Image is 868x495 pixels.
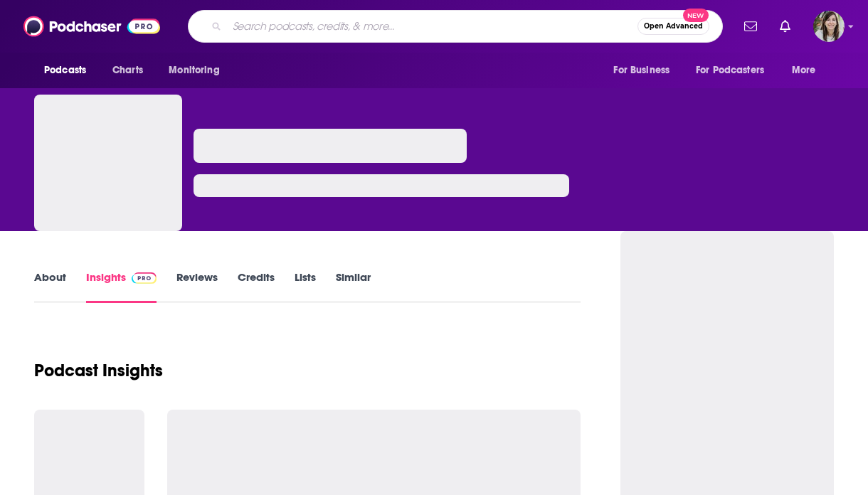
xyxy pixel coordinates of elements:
[176,270,218,303] a: Reviews
[44,60,86,80] span: Podcasts
[813,11,845,42] span: Logged in as devinandrade
[23,13,160,40] img: Podchaser - Follow, Share and Rate Podcasts
[644,23,703,30] span: Open Advanced
[34,57,105,84] button: open menu
[613,60,669,80] span: For Business
[782,57,834,84] button: open menu
[227,15,637,38] input: Search podcasts, credits, & more...
[112,60,143,80] span: Charts
[813,11,845,42] img: User Profile
[696,60,764,80] span: For Podcasters
[103,57,152,84] a: Charts
[336,270,371,303] a: Similar
[603,57,687,84] button: open menu
[34,270,66,303] a: About
[86,270,157,303] a: InsightsPodchaser Pro
[238,270,275,303] a: Credits
[132,272,157,284] img: Podchaser Pro
[683,9,709,22] span: New
[813,11,845,42] button: Show profile menu
[188,10,723,43] div: Search podcasts, credits, & more...
[637,18,709,35] button: Open AdvancedNew
[774,14,796,38] a: Show notifications dropdown
[739,14,763,38] a: Show notifications dropdown
[159,57,238,84] button: open menu
[295,270,316,303] a: Lists
[792,60,816,80] span: More
[169,60,219,80] span: Monitoring
[34,360,163,381] h1: Podcast Insights
[687,57,785,84] button: open menu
